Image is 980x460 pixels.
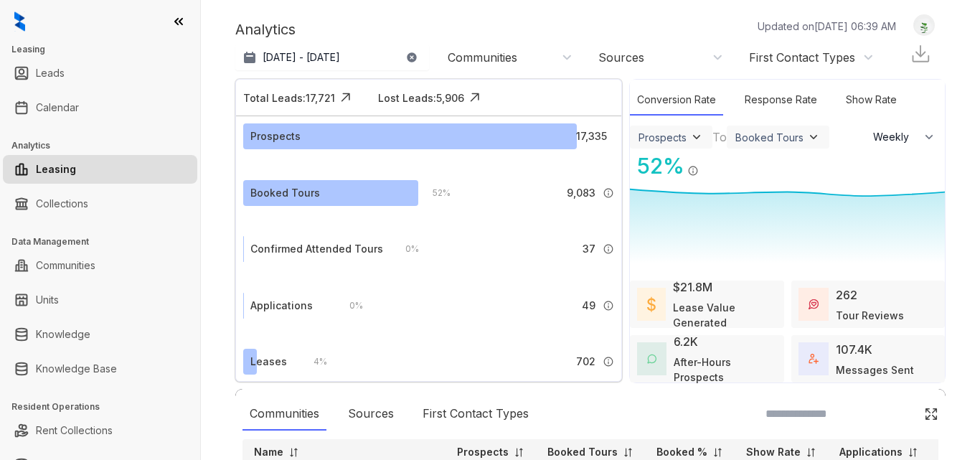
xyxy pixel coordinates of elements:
[457,445,509,459] p: Prospects
[11,400,200,413] h3: Resident Operations
[341,398,401,431] div: Sources
[839,85,904,116] div: Show Rate
[250,128,301,144] div: Prospects
[242,398,326,431] div: Communities
[250,185,320,201] div: Booked Tours
[378,90,464,105] div: Lost Leads: 5,906
[36,59,65,88] a: Leads
[3,155,197,184] li: Leasing
[11,139,200,152] h3: Analytics
[3,286,197,314] li: Units
[630,150,684,182] div: 52 %
[3,59,197,88] li: Leads
[36,355,117,383] a: Knowledge Base
[603,187,614,199] img: Info
[288,447,299,458] img: sorting
[738,85,824,116] div: Response Rate
[656,445,707,459] p: Booked %
[836,362,914,377] div: Messages Sent
[647,296,656,311] img: LeaseValue
[864,124,945,150] button: Weekly
[603,300,614,311] img: Info
[576,128,607,144] span: 17,335
[514,447,524,458] img: sorting
[235,19,296,40] p: Analytics
[3,416,197,445] li: Rent Collections
[674,355,776,385] div: After-Hours Prospects
[924,407,938,421] img: Click Icon
[36,251,95,280] a: Communities
[418,185,451,201] div: 52 %
[712,128,727,146] div: To
[263,50,340,65] p: [DATE] - [DATE]
[689,130,704,144] img: ViewFilterArrow
[335,87,357,108] img: Click Icon
[673,300,776,330] div: Lease Value Generated
[3,93,197,122] li: Calendar
[11,43,200,56] h3: Leasing
[36,189,88,218] a: Collections
[910,43,931,65] img: Download
[603,356,614,367] img: Info
[582,298,595,314] span: 49
[36,93,79,122] a: Calendar
[299,354,327,370] div: 4 %
[894,408,906,420] img: SearchIcon
[250,298,313,314] div: Applications
[806,130,821,144] img: ViewFilterArrow
[908,447,918,458] img: sorting
[243,90,335,105] div: Total Leads: 17,721
[623,447,633,458] img: sorting
[836,286,857,304] div: 262
[674,333,698,350] div: 6.2K
[603,243,614,255] img: Info
[836,341,872,358] div: 107.4K
[567,185,595,201] span: 9,083
[335,298,363,314] div: 0 %
[806,447,816,458] img: sorting
[250,354,287,370] div: Leases
[576,354,595,370] span: 702
[547,445,618,459] p: Booked Tours
[254,445,283,459] p: Name
[250,241,383,257] div: Confirmed Attended Tours
[583,241,595,257] span: 37
[712,447,723,458] img: sorting
[448,50,517,65] div: Communities
[3,355,197,383] li: Knowledge Base
[415,398,536,431] div: First Contact Types
[839,445,903,459] p: Applications
[809,354,819,364] img: TotalFum
[836,308,904,323] div: Tour Reviews
[809,299,819,309] img: TourReviews
[36,155,76,184] a: Leasing
[639,131,687,144] div: Prospects
[735,131,804,144] div: Booked Tours
[14,11,25,32] img: logo
[914,18,934,33] img: UserAvatar
[3,189,197,218] li: Collections
[36,416,113,445] a: Rent Collections
[391,241,419,257] div: 0 %
[758,19,896,34] p: Updated on [DATE] 06:39 AM
[673,278,712,296] div: $21.8M
[598,50,644,65] div: Sources
[687,165,699,177] img: Info
[873,130,917,144] span: Weekly
[746,445,801,459] p: Show Rate
[630,85,723,116] div: Conversion Rate
[749,50,855,65] div: First Contact Types
[235,44,429,70] button: [DATE] - [DATE]
[464,87,486,108] img: Click Icon
[699,152,720,174] img: Click Icon
[647,354,656,364] img: AfterHoursConversations
[3,251,197,280] li: Communities
[11,235,200,248] h3: Data Management
[3,320,197,349] li: Knowledge
[36,320,90,349] a: Knowledge
[36,286,59,314] a: Units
